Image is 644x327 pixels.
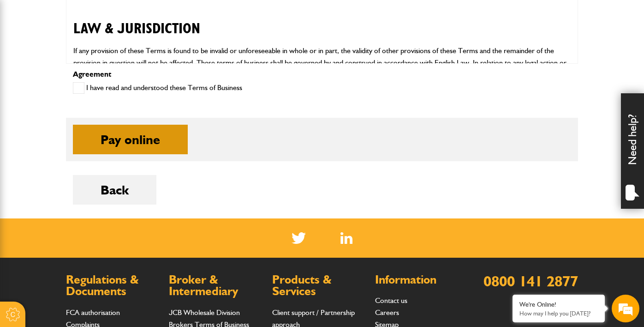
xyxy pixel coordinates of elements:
a: Careers [375,308,399,317]
p: Agreement [73,71,571,78]
a: JCB Wholesale Division [169,308,240,317]
img: d_20077148190_company_1631870298795_20077148190 [16,51,39,64]
h2: Broker & Intermediary [169,274,262,297]
button: Back [73,175,156,205]
div: Need help? [621,93,644,209]
textarea: Type your message and hit 'Enter' [12,167,168,248]
h2: Products & Services [272,274,366,297]
img: Linked In [340,232,353,244]
input: Enter your email address [12,113,168,133]
div: Minimize live chat window [151,5,173,27]
a: FCA authorisation [66,308,120,317]
div: We're Online! [519,301,598,309]
div: Chat with us now [48,52,155,64]
h2: LAW & JURISDICTION [73,6,571,37]
img: Twitter [292,232,306,244]
h2: Information [375,274,469,286]
p: If any provision of these Terms is found to be invalid or unforeseeable in whole or in part, the ... [73,45,571,80]
input: Enter your last name [12,85,168,106]
label: I have read and understood these Terms of Business [73,82,242,94]
em: Start Chat [125,256,167,269]
h2: Regulations & Documents [66,274,160,297]
input: Enter your phone number [12,140,168,160]
p: How may I help you today? [519,310,598,317]
a: Contact us [375,296,407,305]
a: LinkedIn [340,232,353,244]
button: Pay online [73,125,188,154]
a: 0800 141 2877 [483,272,578,290]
